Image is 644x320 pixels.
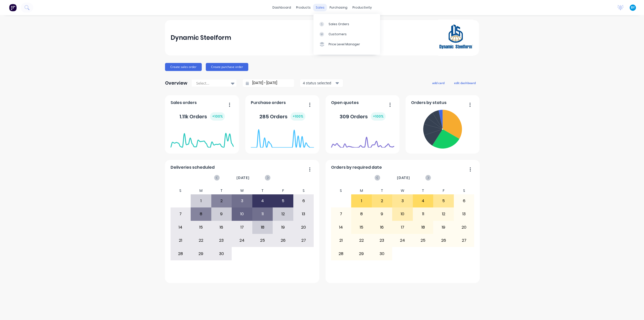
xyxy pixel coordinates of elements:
div: 9 [372,208,392,220]
div: purchasing [327,4,350,11]
div: 3 [232,195,252,207]
div: 13 [294,208,314,220]
a: Price Level Manager [313,39,380,49]
div: 12 [273,208,293,220]
div: 21 [171,234,191,247]
div: 4 status selected [303,80,335,86]
span: Orders by status [411,100,447,106]
div: 10 [232,208,252,220]
div: 11 [413,208,433,220]
div: 16 [212,221,232,234]
div: 16 [372,221,392,234]
button: Create purchase order [206,63,248,71]
div: S [170,187,191,194]
a: Sales Orders [313,19,380,29]
div: 29 [191,247,211,260]
span: Purchase orders [251,100,286,106]
div: 26 [273,234,293,247]
div: T [252,187,273,194]
span: [DATE] [236,175,250,181]
div: 12 [433,208,454,220]
div: 7 [171,208,191,220]
div: 20 [294,221,314,234]
div: 8 [191,208,211,220]
div: S [454,187,474,194]
div: 24 [232,234,252,247]
div: 2 [372,195,392,207]
div: 14 [331,221,351,234]
div: 3 [392,195,413,207]
div: 6 [454,195,474,207]
div: 14 [171,221,191,234]
div: S [331,187,351,194]
div: W [392,187,413,194]
img: Factory [9,4,17,11]
span: Orders by required date [331,164,382,170]
div: M [191,187,211,194]
div: products [294,4,313,11]
div: 25 [413,234,433,247]
div: F [273,187,293,194]
div: 1 [351,195,372,207]
div: 7 [331,208,351,220]
div: 9 [212,208,232,220]
div: 309 Orders [340,112,386,121]
div: + 100 % [291,112,305,121]
div: 30 [372,247,392,260]
span: Sales orders [171,100,197,106]
div: 22 [191,234,211,247]
a: dashboard [270,4,294,11]
button: edit dashboard [451,80,479,86]
div: T [372,187,392,194]
div: Dynamic Steelform [171,33,231,43]
div: 6 [294,195,314,207]
div: productivity [350,4,374,11]
div: 30 [212,247,232,260]
div: 25 [253,234,273,247]
div: 27 [294,234,314,247]
div: 10 [392,208,413,220]
span: [DATE] [397,175,410,181]
a: Customers [313,29,380,39]
div: 18 [413,221,433,234]
div: 2 [212,195,232,207]
span: Open quotes [331,100,359,106]
div: 5 [433,195,454,207]
span: BY [631,5,635,10]
div: 22 [351,234,372,247]
button: add card [429,80,448,86]
div: 19 [273,221,293,234]
div: 28 [331,247,351,260]
div: + 100 % [210,112,225,121]
div: Customers [329,32,347,37]
img: Dynamic Steelform [438,20,473,56]
div: sales [313,4,327,11]
div: T [211,187,232,194]
div: 285 Orders [259,112,305,121]
div: 11 [253,208,273,220]
div: 26 [433,234,454,247]
div: M [351,187,372,194]
div: 4 [413,195,433,207]
div: 17 [232,221,252,234]
div: Price Level Manager [329,42,360,47]
div: 1 [191,195,211,207]
div: 17 [392,221,413,234]
div: 20 [454,221,474,234]
div: W [232,187,252,194]
div: 19 [433,221,454,234]
div: 13 [454,208,474,220]
div: S [293,187,314,194]
div: 24 [392,234,413,247]
div: 28 [171,247,191,260]
div: 8 [351,208,372,220]
div: 15 [191,221,211,234]
div: 23 [212,234,232,247]
div: + 100 % [371,112,386,121]
div: 27 [454,234,474,247]
div: F [433,187,454,194]
div: 15 [351,221,372,234]
div: 21 [331,234,351,247]
div: 29 [351,247,372,260]
div: 18 [253,221,273,234]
